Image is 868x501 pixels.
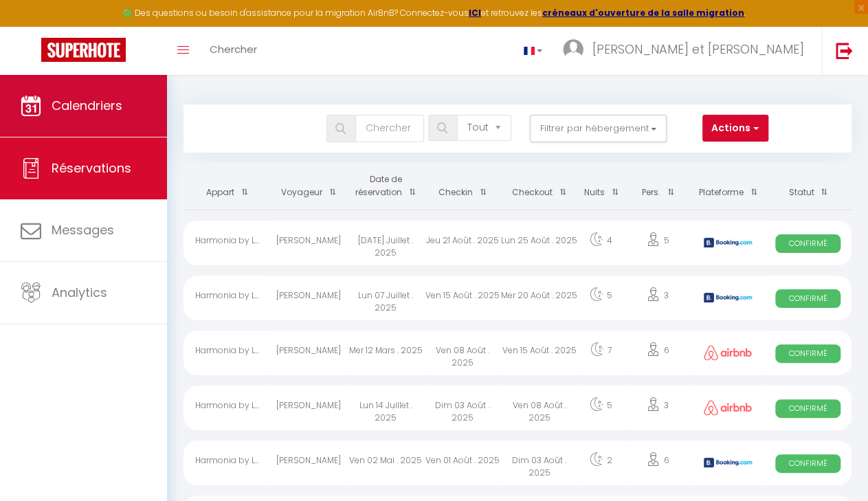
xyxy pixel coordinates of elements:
span: [PERSON_NAME] et [PERSON_NAME] [592,41,804,58]
th: Sort by checkout [501,163,578,210]
a: Chercher [199,27,267,75]
span: Calendriers [52,97,122,114]
th: Sort by checkin [424,163,501,210]
img: logout [836,42,853,59]
img: ... [563,39,583,60]
th: Sort by channel [691,163,765,210]
button: Actions [702,115,768,142]
th: Sort by people [625,163,691,210]
th: Sort by nights [578,163,625,210]
span: Messages [52,221,114,238]
button: Ouvrir le widget de chat LiveChat [11,5,52,47]
span: Analytics [52,284,107,301]
button: Filtrer par hébergement [530,115,667,142]
input: Chercher [355,115,424,142]
th: Sort by rentals [183,163,270,210]
th: Sort by status [765,163,852,210]
th: Sort by guest [270,163,347,210]
img: Super Booking [41,38,126,62]
a: créneaux d'ouverture de la salle migration [542,7,744,19]
span: Chercher [210,42,257,56]
th: Sort by booking date [347,163,424,210]
a: ICI [469,7,481,19]
span: Réservations [52,159,131,177]
a: ... [PERSON_NAME] et [PERSON_NAME] [553,27,821,75]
